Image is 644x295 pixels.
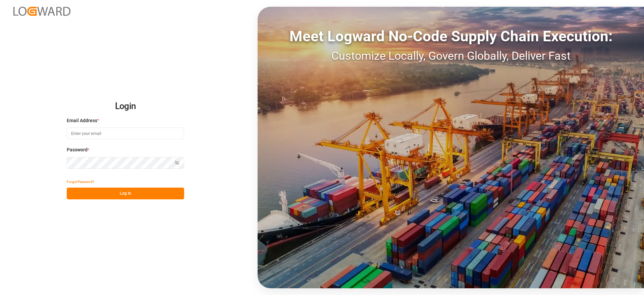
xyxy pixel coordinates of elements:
div: Meet Logward No-Code Supply Chain Execution: [258,25,644,47]
img: Logward_new_orange.png [13,7,70,16]
span: Password [67,146,88,153]
span: Email Address [67,117,97,124]
input: Enter your email [67,128,184,139]
button: Log In [67,188,184,199]
div: Customize Locally, Govern Globally, Deliver Fast [258,47,644,64]
h2: Login [67,96,184,117]
button: Forgot Password? [67,176,94,188]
